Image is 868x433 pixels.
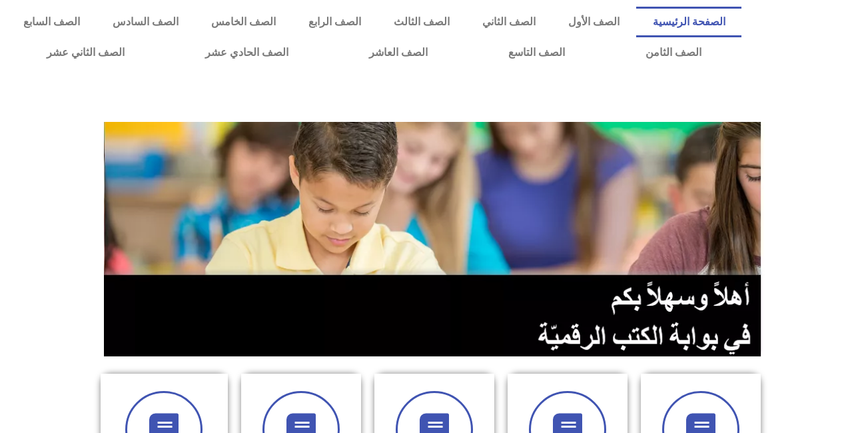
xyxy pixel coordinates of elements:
[468,37,606,68] a: الصف التاسع
[7,37,165,68] a: الصف الثاني عشر
[605,37,741,68] a: الصف الثامن
[195,7,292,37] a: الصف الخامس
[7,7,96,37] a: الصف السابع
[329,37,468,68] a: الصف العاشر
[165,37,329,68] a: الصف الحادي عشر
[636,7,741,37] a: الصفحة الرئيسية
[96,7,195,37] a: الصف السادس
[378,7,466,37] a: الصف الثالث
[466,7,552,37] a: الصف الثاني
[292,7,377,37] a: الصف الرابع
[552,7,636,37] a: الصف الأول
